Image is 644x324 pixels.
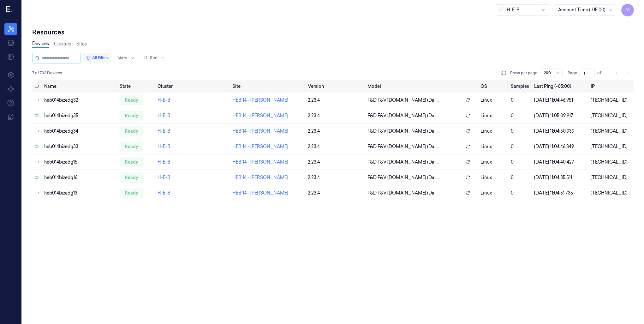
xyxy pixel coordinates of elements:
[480,159,506,165] p: linux
[508,80,532,93] th: Samples
[534,112,586,119] div: [DATE] 11:05:09.917
[511,112,529,119] div: 0
[367,174,439,181] span: F&D F&V [DOMAIN_NAME] (Dai ...
[232,97,288,103] a: HEB 14 - [PERSON_NAME]
[120,157,143,167] div: ready
[591,190,631,196] div: [TECHNICAL_ID]
[120,126,143,136] div: ready
[44,174,115,181] div: heb014bizedg16
[480,174,506,181] p: linux
[44,97,115,104] div: heb014bizedg32
[120,172,143,183] div: ready
[120,95,143,105] div: ready
[591,159,631,165] div: [TECHNICAL_ID]
[32,28,634,37] div: Resources
[511,190,529,196] div: 0
[511,128,529,135] div: 0
[232,128,288,134] a: HEB 14 - [PERSON_NAME]
[305,80,365,93] th: Version
[534,159,586,165] div: [DATE] 11:04:40.427
[480,128,506,135] p: linux
[44,128,115,135] div: heb014bizedg34
[117,80,155,93] th: State
[44,159,115,165] div: heb014bizedg15
[158,159,170,165] a: H-E-B
[308,128,363,135] div: 2.23.4
[44,143,115,150] div: heb014bizedg33
[588,80,634,93] th: IP
[534,174,586,181] div: [DATE] 11:04:35.511
[155,80,230,93] th: Cluster
[120,111,143,121] div: ready
[568,70,577,76] span: Page
[308,190,363,196] div: 2.23.4
[158,97,170,103] a: H-E-B
[76,41,87,47] a: Sites
[32,40,49,48] a: Devices
[478,80,508,93] th: OS
[511,174,529,181] div: 0
[367,97,439,104] span: F&D F&V [DOMAIN_NAME] (Dai ...
[54,41,71,47] a: Clusters
[367,159,439,165] span: F&D F&V [DOMAIN_NAME] (Dai ...
[534,128,586,135] div: [DATE] 11:04:50.939
[591,112,631,119] div: [TECHNICAL_ID]
[511,159,529,165] div: 0
[367,190,439,196] span: F&D F&V [DOMAIN_NAME] (Dai ...
[44,112,115,119] div: heb014bizedg35
[511,97,529,104] div: 0
[232,175,288,180] a: HEB 14 - [PERSON_NAME]
[612,69,631,77] nav: pagination
[480,190,506,196] p: linux
[120,141,143,152] div: ready
[597,70,607,76] span: of 1
[511,143,529,150] div: 0
[308,112,363,119] div: 2.23.4
[158,144,170,149] a: H-E-B
[232,144,288,149] a: HEB 14 - [PERSON_NAME]
[232,113,288,118] a: HEB 14 - [PERSON_NAME]
[367,128,439,135] span: F&D F&V [DOMAIN_NAME] (Dai ...
[510,70,537,76] p: Rows per page
[480,143,506,150] p: linux
[480,112,506,119] p: linux
[365,80,478,93] th: Model
[591,97,631,104] div: [TECHNICAL_ID]
[591,143,631,150] div: [TECHNICAL_ID]
[308,174,363,181] div: 2.23.4
[621,4,634,16] button: M
[42,80,117,93] th: Name
[591,174,631,181] div: [TECHNICAL_ID]
[591,128,631,135] div: [TECHNICAL_ID]
[534,97,586,104] div: [DATE] 11:04:46.951
[158,175,170,180] a: H-E-B
[308,97,363,104] div: 2.23.4
[532,80,588,93] th: Last Ping (-05:00)
[367,112,439,119] span: F&D F&V [DOMAIN_NAME] (Dai ...
[158,128,170,134] a: H-E-B
[158,113,170,118] a: H-E-B
[232,159,288,165] a: HEB 14 - [PERSON_NAME]
[232,190,288,196] a: HEB 14 - [PERSON_NAME]
[480,97,506,104] p: linux
[308,143,363,150] div: 2.23.4
[120,188,143,198] div: ready
[534,190,586,196] div: [DATE] 11:04:51.735
[534,143,586,150] div: [DATE] 11:04:46.349
[367,143,439,150] span: F&D F&V [DOMAIN_NAME] (Dai ...
[158,190,170,196] a: H-E-B
[308,159,363,165] div: 2.23.4
[32,70,62,76] span: 7 of 702 Devices
[44,190,115,196] div: heb014bizedg13
[83,53,111,63] button: All Filters
[230,80,305,93] th: Site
